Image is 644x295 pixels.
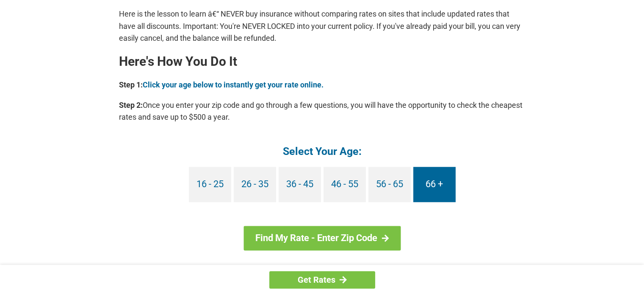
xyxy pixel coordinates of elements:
b: Step 2: [119,101,143,110]
h4: Select Your Age: [119,144,525,158]
a: 46 - 55 [323,167,366,202]
a: 16 - 25 [189,167,231,202]
p: Once you enter your zip code and go through a few questions, you will have the opportunity to che... [119,99,525,123]
p: Here is the lesson to learn â€“ NEVER buy insurance without comparing rates on sites that include... [119,8,525,44]
a: Get Rates [269,271,375,289]
a: 56 - 65 [368,167,411,202]
h2: Here's How You Do It [119,55,525,68]
a: 66 + [413,167,456,202]
a: 36 - 45 [279,167,321,202]
a: 26 - 35 [234,167,276,202]
a: Click your age below to instantly get your rate online. [143,80,323,89]
b: Step 1: [119,80,143,89]
a: Find My Rate - Enter Zip Code [243,226,401,250]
